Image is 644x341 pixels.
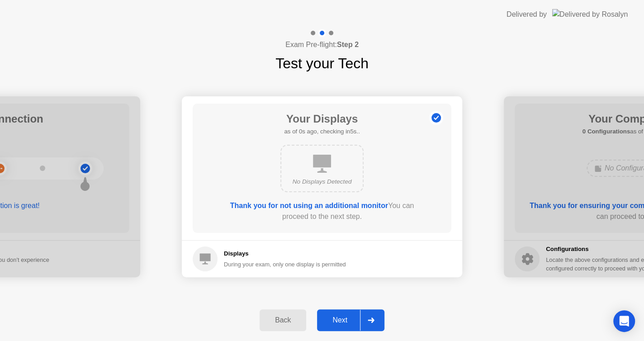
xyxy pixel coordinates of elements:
div: No Displays Detected [289,177,355,186]
b: Step 2 [337,41,359,48]
div: Delivered by [507,9,547,20]
h1: Your Displays [284,111,360,127]
div: Open Intercom Messenger [613,310,635,332]
button: Back [260,309,306,331]
button: Next [317,309,384,331]
div: Back [262,316,303,324]
h1: Test your Tech [275,52,369,74]
div: Next [320,316,360,324]
div: During your exam, only one display is permitted [224,260,346,269]
h5: Displays [224,249,346,258]
img: Delivered by Rosalyn [552,9,628,19]
b: Thank you for not using an additional monitor [230,202,388,209]
h5: as of 0s ago, checking in5s.. [284,127,360,136]
h4: Exam Pre-flight: [285,39,359,50]
div: You can proceed to the next step. [218,200,426,222]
